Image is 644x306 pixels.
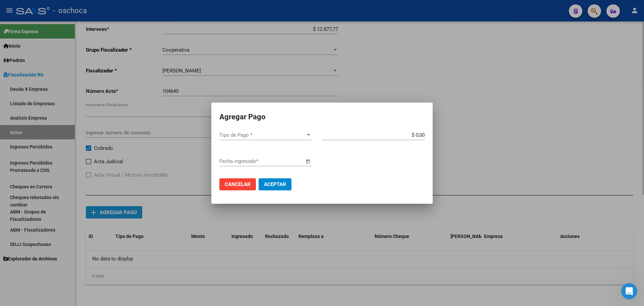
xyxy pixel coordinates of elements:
span: Aceptar [264,181,286,187]
button: Cancelar [219,178,256,190]
button: Aceptar [259,178,291,190]
span: Cancelar [225,181,251,187]
button: Open calendar [304,158,312,165]
span: Tipo de Pago * [219,132,306,138]
iframe: Intercom live chat [621,283,637,299]
h2: Agregar Pago [219,111,425,123]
